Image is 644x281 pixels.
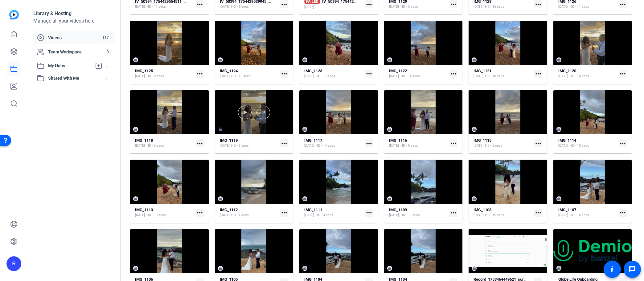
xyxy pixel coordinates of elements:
[629,266,636,273] mat-icon: message
[220,213,230,218] span: [DATE]
[48,75,105,82] span: Shared With Me
[474,69,532,79] a: IMG_1121[DATE]HD - 18 secs
[280,139,288,147] mat-icon: more_horiz
[196,139,204,147] mat-icon: more_horiz
[231,213,249,218] span: HD - 4 secs
[474,208,491,212] strong: IMG_1108
[365,209,373,217] mat-icon: more_horiz
[534,70,542,78] mat-icon: more_horiz
[220,69,278,79] a: IMG_1124[DATE]HD - 15 secs
[389,138,447,148] a: IMG_1116[DATE]HD - 9 secs
[280,0,288,8] mat-icon: more_horiz
[474,74,483,79] span: [DATE]
[558,4,568,9] span: [DATE]
[231,4,249,9] span: HD - 5 secs
[558,143,568,148] span: [DATE]
[474,4,483,9] span: [DATE]
[135,208,193,218] a: IMG_1113[DATE]HD - 10 secs
[474,213,483,218] span: [DATE]
[558,208,617,218] a: IMG_1107[DATE]HD - 16 secs
[135,4,145,9] span: [DATE]
[400,213,420,218] span: HD - 11 secs
[449,139,457,147] mat-icon: more_horiz
[304,138,322,143] strong: IMG_1117
[389,69,407,73] strong: IMG_1122
[304,213,314,218] span: [DATE]
[33,17,115,25] div: Manage all your videos here
[485,74,504,79] span: HD - 18 secs
[135,208,153,212] strong: IMG_1113
[389,138,407,143] strong: IMG_1116
[135,69,153,73] strong: IMG_1125
[304,74,314,79] span: [DATE]
[485,143,502,148] span: HD - 6 secs
[146,4,166,9] span: HD - 11 secs
[449,0,457,8] mat-icon: more_horiz
[558,74,568,79] span: [DATE]
[220,69,238,73] strong: IMG_1124
[570,143,589,148] span: HD - 10 secs
[146,213,166,218] span: HD - 10 secs
[474,138,532,148] a: IMG_1115[DATE]HD - 6 secs
[534,139,542,147] mat-icon: more_horiz
[474,143,483,148] span: [DATE]
[135,69,193,79] a: IMG_1125[DATE]HD - 8 secs
[220,4,230,9] span: [DATE]
[400,74,420,79] span: HD - 14 secs
[570,4,589,9] span: HD - 11 secs
[558,69,576,73] strong: IMG_1120
[570,213,589,218] span: HD - 16 secs
[304,143,314,148] span: [DATE]
[304,69,322,73] strong: IMG_1123
[365,0,373,8] mat-icon: more_horiz
[619,70,627,78] mat-icon: more_horiz
[33,60,115,72] mat-expansion-panel-header: My Hubs
[196,70,204,78] mat-icon: more_horiz
[100,34,112,41] span: 117
[485,213,504,218] span: HD - 15 secs
[558,138,617,148] a: IMG_1114[DATE]HD - 10 secs
[146,74,164,79] span: HD - 8 secs
[33,10,115,17] div: Library & Hosting
[220,208,278,218] a: IMG_1112[DATE]HD - 4 secs
[220,138,238,143] strong: IMG_1119
[304,69,363,79] a: IMG_1123[DATE]HD - 17 secs
[304,208,322,212] strong: IMG_1111
[619,0,627,8] mat-icon: more_horiz
[304,208,363,218] a: IMG_1111[DATE]HD - 4 secs
[449,209,457,217] mat-icon: more_horiz
[558,69,617,79] a: IMG_1120[DATE]HD - 14 secs
[196,209,204,217] mat-icon: more_horiz
[135,138,193,148] a: IMG_1118[DATE]HD - 6 secs
[280,209,288,217] mat-icon: more_horiz
[485,4,504,9] span: HD - 16 secs
[220,74,230,79] span: [DATE]
[135,138,153,143] strong: IMG_1118
[558,138,576,143] strong: IMG_1114
[6,256,21,271] div: R
[135,74,145,79] span: [DATE]
[48,49,104,55] span: Team Workspace
[316,143,335,148] span: HD - 14 secs
[304,138,363,148] a: IMG_1117[DATE]HD - 14 secs
[474,69,491,73] strong: IMG_1121
[449,70,457,78] mat-icon: more_horiz
[619,139,627,147] mat-icon: more_horiz
[316,213,333,218] span: HD - 4 secs
[304,5,314,10] span: [DATE]
[280,70,288,78] mat-icon: more_horiz
[104,48,112,55] span: 0
[220,138,278,148] a: IMG_1119[DATE]HD - 8 secs
[389,69,447,79] a: IMG_1122[DATE]HD - 14 secs
[389,213,399,218] span: [DATE]
[220,143,230,148] span: [DATE]
[48,63,92,69] span: My Hubs
[135,213,145,218] span: [DATE]
[558,213,568,218] span: [DATE]
[474,138,491,143] strong: IMG_1115
[220,208,238,212] strong: IMG_1112
[316,74,335,79] span: HD - 17 secs
[400,143,418,148] span: HD - 9 secs
[365,139,373,147] mat-icon: more_horiz
[9,10,19,19] img: blue-gradient.svg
